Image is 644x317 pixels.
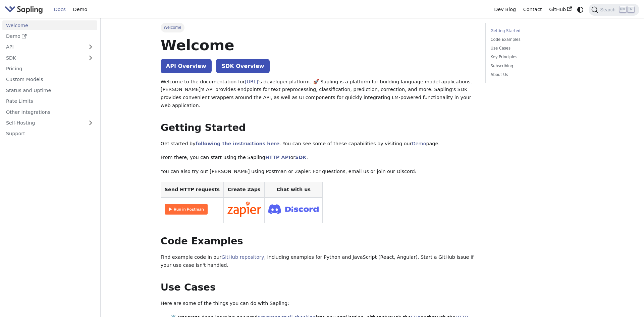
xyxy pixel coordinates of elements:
[491,28,582,34] a: Getting Started
[50,4,69,15] a: Docs
[491,63,582,69] a: Subscribing
[2,96,97,106] a: Rate Limits
[161,78,476,110] p: Welcome to the documentation for 's developer platform. 🚀 Sapling is a platform for building lang...
[161,168,476,176] p: You can also try out [PERSON_NAME] using Postman or Zapier. For questions, email us or join our D...
[2,75,97,84] a: Custom Models
[161,154,476,162] p: From there, you can start using the Sapling or .
[161,122,476,134] h2: Getting Started
[84,42,97,52] button: Expand sidebar category 'API'
[520,4,546,15] a: Contact
[161,23,184,32] span: Welcome
[491,54,582,60] a: Key Principles
[2,20,97,30] a: Welcome
[196,141,279,146] a: following the instructions here
[165,204,208,215] img: Run in Postman
[545,4,575,15] a: GitHub
[265,155,290,160] a: HTTP API
[490,4,519,15] a: Dev Blog
[5,5,45,14] a: Sapling.ai
[2,85,97,95] a: Status and Uptime
[216,59,269,73] a: SDK Overview
[412,141,426,146] a: Demo
[2,118,97,128] a: Self-Hosting
[161,59,212,73] a: API Overview
[161,182,223,197] th: Send HTTP requests
[2,53,84,63] a: SDK
[2,107,97,117] a: Other Integrations
[491,36,582,43] a: Code Examples
[491,72,582,78] a: About Us
[161,253,476,269] p: Find example code in our , including examples for Python and JavaScript (React, Angular). Start a...
[161,300,476,308] p: Here are some of the things you can do with Sapling:
[84,53,97,63] button: Expand sidebar category 'SDK'
[161,235,476,247] h2: Code Examples
[628,6,634,12] kbd: K
[491,45,582,52] a: Use Cases
[576,5,585,14] button: Switch between dark and light mode (currently system mode)
[161,23,476,32] nav: Breadcrumbs
[268,202,319,216] img: Join Discord
[223,182,265,197] th: Create Zaps
[161,36,476,54] h1: Welcome
[2,64,97,74] a: Pricing
[161,140,476,148] p: Get started by . You can see some of these capabilities by visiting our page.
[69,4,91,15] a: Demo
[227,202,261,217] img: Connect in Zapier
[2,31,97,41] a: Demo
[295,155,306,160] a: SDK
[221,254,264,260] a: GitHub repository
[589,4,639,16] button: Search (Ctrl+K)
[2,42,84,52] a: API
[265,182,323,197] th: Chat with us
[245,79,258,84] a: [URL]
[161,282,476,294] h2: Use Cases
[598,7,620,12] span: Search
[5,5,43,14] img: Sapling.ai
[2,129,97,139] a: Support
